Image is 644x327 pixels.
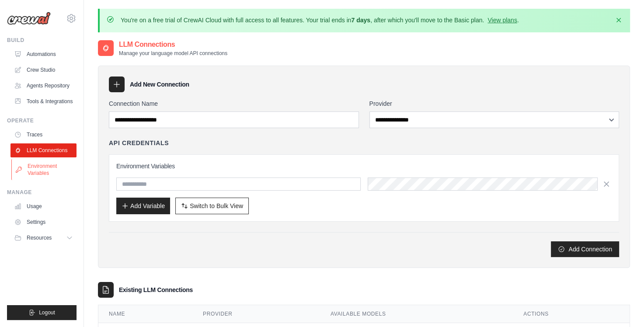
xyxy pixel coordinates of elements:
div: Build [7,37,77,44]
p: Manage your language model API connections [119,50,227,57]
div: Manage [7,189,77,196]
button: Switch to Bulk View [175,198,249,214]
a: Usage [10,199,77,213]
button: Resources [10,231,77,245]
h2: LLM Connections [119,39,227,50]
span: Resources [27,234,52,241]
th: Name [98,305,192,323]
h4: API Credentials [109,139,169,147]
label: Provider [369,99,620,108]
th: Actions [513,305,630,323]
span: Switch to Bulk View [190,202,243,210]
p: You're on a free trial of CrewAI Cloud with full access to all features. Your trial ends in , aft... [121,16,519,24]
h3: Existing LLM Connections [119,285,193,294]
button: Logout [7,305,77,320]
strong: 7 days [351,17,370,24]
a: Agents Repository [10,79,77,93]
div: Operate [7,117,77,124]
label: Connection Name [109,99,359,108]
a: LLM Connections [10,143,77,157]
a: Automations [10,47,77,61]
h3: Add New Connection [130,80,189,89]
a: Settings [10,215,77,229]
a: View plans [487,17,517,24]
a: Crew Studio [10,63,77,77]
a: Tools & Integrations [10,94,77,108]
a: Environment Variables [11,159,77,180]
a: Traces [10,128,77,142]
th: Available Models [320,305,513,323]
button: Add Variable [116,198,170,214]
span: Logout [39,309,55,316]
button: Add Connection [551,241,619,257]
th: Provider [192,305,320,323]
img: Logo [7,12,51,25]
h3: Environment Variables [116,162,612,170]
